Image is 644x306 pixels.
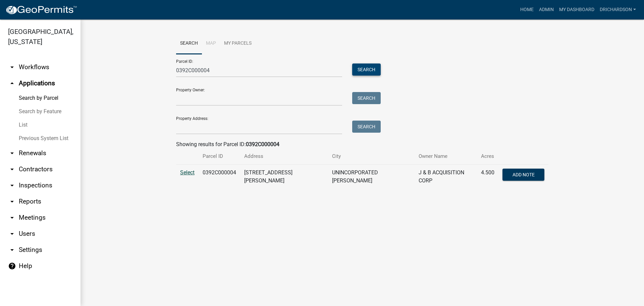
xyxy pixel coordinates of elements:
button: Search [352,63,381,76]
span: Add Note [512,172,534,177]
div: Showing results for Parcel ID: [176,140,548,148]
i: arrow_drop_down [8,198,16,206]
th: Acres [477,148,498,164]
i: arrow_drop_down [8,246,16,254]
a: Admin [536,3,556,16]
th: City [328,148,415,164]
td: UNINCORPORATED [PERSON_NAME] [328,165,415,189]
i: arrow_drop_down [8,149,16,157]
td: [STREET_ADDRESS][PERSON_NAME] [240,165,328,189]
th: Owner Name [415,148,477,164]
a: Search [176,33,202,54]
a: My Parcels [220,33,256,54]
i: arrow_drop_down [8,230,16,238]
th: Parcel ID [199,148,240,164]
a: Home [518,3,536,16]
i: arrow_drop_up [8,79,16,87]
i: arrow_drop_down [8,214,16,222]
a: Select [180,169,195,176]
th: Address [240,148,328,164]
td: 0392C000004 [199,165,240,189]
button: Search [352,92,381,104]
i: arrow_drop_down [8,181,16,189]
a: My Dashboard [556,3,597,16]
i: help [8,262,16,270]
td: 4.500 [477,165,498,189]
i: arrow_drop_down [8,165,16,173]
strong: 0392C000004 [246,141,279,147]
button: Add Note [502,169,544,181]
button: Search [352,121,381,133]
a: drichardson [597,3,639,16]
i: arrow_drop_down [8,63,16,71]
td: J & B ACQUISITION CORP [415,165,477,189]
